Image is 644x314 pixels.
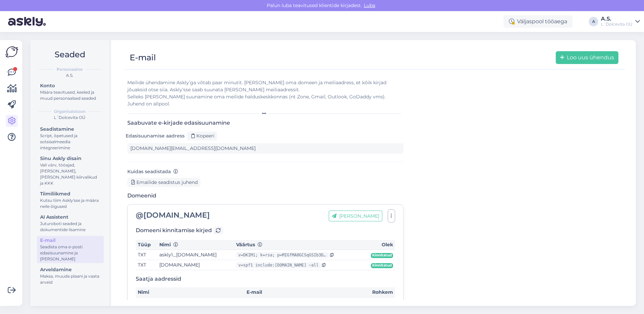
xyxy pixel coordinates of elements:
div: Juturoboti seaded ja dokumentide lisamine [40,221,101,233]
div: A.S. [601,16,633,22]
div: Script, õpetused ja sotsiaalmeedia integreerimine [40,133,101,151]
th: Rohkem [362,287,395,297]
div: Vali värv, tööajad, [PERSON_NAME], [PERSON_NAME] kiirvalikud ja KKK [40,162,101,186]
a: SeadistamineScript, õpetused ja sotsiaalmeedia integreerimine [37,125,104,152]
div: L´Dolcevita OÜ [36,115,104,121]
div: [DOMAIN_NAME] [136,212,210,219]
td: [EMAIL_ADDRESS][DOMAIN_NAME] [245,297,362,308]
div: Sinu Askly disain [40,155,101,162]
input: 123-support-example@customer-support.askly.me [127,143,404,154]
td: TXT [136,250,157,260]
div: v=DKIM1; k=rsa; p=MIGfMA0GCSqGSIb3DQEBAQUAA4GNADCBiQKBgQCawKZzjzqlo1UgGhlejROtvUa/ldSFTsyRez43QvL... [236,252,329,258]
h3: Saabuvate e-kirjade edasisuunamine [127,120,404,126]
th: E-mail [245,287,362,297]
h2: Seaded [36,48,104,61]
a: TiimiliikmedKutsu tiim Askly'sse ja määra neile õigused [37,189,104,211]
div: Emailide seadistus juhend [127,178,200,187]
div: A.S. [36,72,104,78]
div: Väljaspool tööaega [504,15,573,28]
th: Nimi [157,240,234,250]
label: Edasisuunamise aadress [126,132,185,139]
td: TXT [136,260,157,270]
td: Klienditeenindus ChangeLingerie [136,297,245,308]
div: Meilide ühendamine Askly’ga võtab paar minutit. [PERSON_NAME] oma domeen ja meiliaadress, et kõik... [127,79,404,107]
div: A [589,17,598,26]
div: L´Dolcevita OÜ [601,22,633,27]
div: Kutsu tiim Askly'sse ja määra neile õigused [40,197,101,210]
button: [PERSON_NAME] [329,211,382,221]
a: Sinu Askly disainVali värv, tööajad, [PERSON_NAME], [PERSON_NAME] kiirvalikud ja KKK [37,154,104,187]
span: Kinnitatud [371,253,393,258]
b: Organisatsioon [54,108,86,115]
th: Väärtus [234,240,362,250]
a: ArveldamineMaksa, muuda plaani ja vaata arveid [37,265,104,286]
div: Arveldamine [40,266,101,273]
a: A.S.L´Dolcevita OÜ [601,16,640,27]
div: Maksa, muuda plaani ja vaata arveid [40,273,101,285]
a: E-mailSeadista oma e-posti edasisuunamine ja [PERSON_NAME] [37,236,104,263]
div: E-mail [130,51,156,64]
button: Loo uus ühendus [556,51,618,64]
span: Kinnitatud [371,263,393,269]
div: E-mail [40,237,101,244]
td: askly1._[DOMAIN_NAME] [157,250,234,260]
div: Seadistamine [40,126,101,133]
td: [DOMAIN_NAME] [157,260,234,270]
b: Personaalne [57,66,83,72]
a: AI AssistentJuturoboti seaded ja dokumentide lisamine [37,213,104,234]
div: Seadista oma e-posti edasisuunamine ja [PERSON_NAME] [40,244,101,262]
div: Konto [40,82,101,89]
h3: Saatja aadressid [136,276,395,282]
div: Kopeeri [187,131,217,140]
div: Määra teavitused, keeled ja muud personaalsed seaded [40,89,101,101]
th: Tüüp [136,240,157,250]
div: v=spf1 include:[DOMAIN_NAME] ~all [236,262,320,268]
th: Nimi [136,287,245,297]
label: Kuidas seadistada [127,168,178,175]
div: Tiimiliikmed [40,190,101,197]
h3: Domeenid [127,192,404,199]
span: Luba [362,2,377,8]
img: Askly Logo [5,45,18,58]
a: KontoMäära teavitused, keeled ja muud personaalsed seaded [37,81,104,102]
th: Olek [362,240,395,250]
span: @ [136,211,143,220]
h3: Domeeni kinnitamise kirjed [136,227,395,234]
div: AI Assistent [40,214,101,221]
